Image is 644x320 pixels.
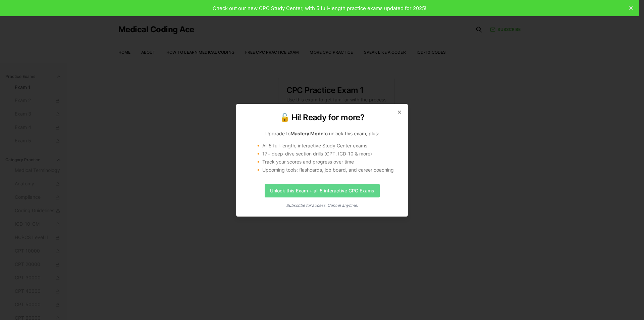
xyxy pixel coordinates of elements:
a: Unlock this Exam + all 5 interactive CPC Exams [265,184,380,197]
p: Upgrade to to unlock this exam, plus: [245,130,399,137]
li: 🔸 Upcoming tools: flashcards, job board, and career coaching [255,167,399,173]
li: 🔸 17+ deep-dive section drills (CPT, ICD-10 & more) [255,150,399,157]
strong: Mastery Mode [290,131,323,136]
li: 🔸 Track your scores and progress over time [255,158,399,165]
h2: 🔓 Hi! Ready for more? [245,112,399,123]
li: 🔸 All 5 full-length, interactive Study Center exams [255,142,399,149]
i: Subscribe for access. Cancel anytime. [286,203,358,208]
